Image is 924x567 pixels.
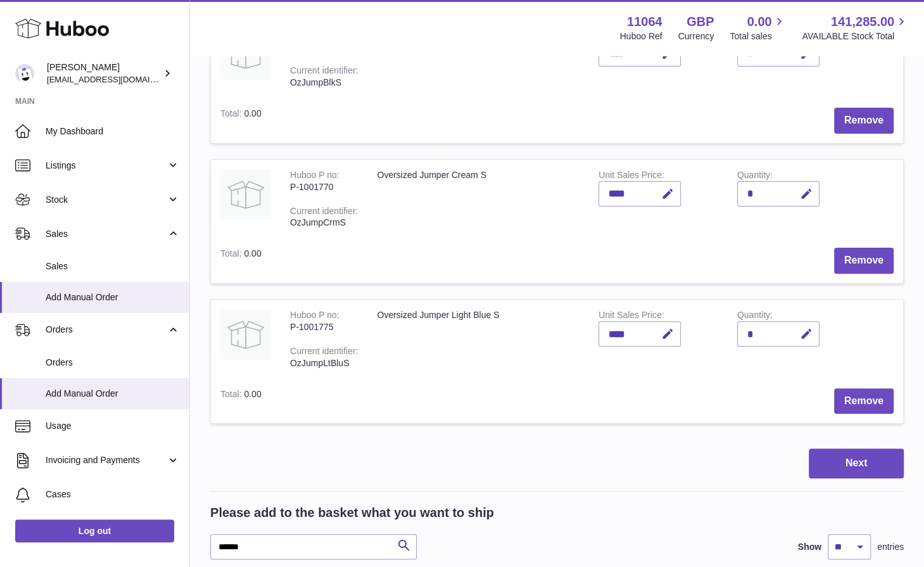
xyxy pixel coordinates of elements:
div: [PERSON_NAME] [47,61,161,86]
label: Total [220,108,244,122]
span: Total sales [730,30,786,42]
a: Log out [15,519,174,542]
span: Listings [46,160,167,172]
span: Invoicing and Payments [46,454,167,466]
label: Unit Sales Price [598,170,664,183]
td: Oversized Jumper Black S [367,20,589,98]
span: Add Manual Order [46,291,180,303]
div: Current identifier [290,65,358,79]
span: Stock [46,194,167,206]
label: Show [798,541,821,553]
div: Currency [678,30,714,42]
div: P-1001775 [290,321,358,333]
span: Orders [46,324,167,336]
span: My Dashboard [46,125,180,137]
img: Oversized Jumper Light Blue S [220,309,271,360]
a: 0.00 Total sales [730,13,786,42]
label: Quantity [737,170,773,183]
img: Oversized Jumper Cream S [220,169,271,220]
td: Oversized Jumper Light Blue S [367,300,589,378]
span: 0.00 [244,108,261,118]
img: imichellrs@gmail.com [15,64,34,83]
span: 0.00 [244,389,261,399]
span: Usage [46,420,180,432]
div: Current identifier [290,206,358,219]
label: Quantity [737,310,773,323]
span: Sales [46,260,180,272]
span: Add Manual Order [46,388,180,400]
button: Next [809,449,904,478]
h2: Please add to the basket what you want to ship [210,504,494,521]
strong: GBP [687,13,714,30]
span: AVAILABLE Stock Total [802,30,909,42]
div: OzJumpLtBluS [290,357,358,369]
label: Unit Sales Price [598,310,664,323]
label: Total [220,248,244,262]
span: [EMAIL_ADDRESS][DOMAIN_NAME] [47,74,186,84]
span: 0.00 [244,248,261,258]
div: Huboo P no [290,170,339,183]
label: Total [220,389,244,402]
span: Orders [46,357,180,369]
div: OzJumpCrmS [290,217,358,229]
button: Remove [834,388,894,414]
span: entries [877,541,904,553]
div: OzJumpBlkS [290,77,358,89]
strong: 11064 [627,13,662,30]
div: Huboo P no [290,310,339,323]
td: Oversized Jumper Cream S [367,160,589,238]
span: Cases [46,488,180,500]
button: Remove [834,248,894,274]
a: 141,285.00 AVAILABLE Stock Total [802,13,909,42]
span: Sales [46,228,167,240]
div: P-1001770 [290,181,358,193]
div: Current identifier [290,346,358,359]
span: 141,285.00 [831,13,894,30]
button: Remove [834,108,894,134]
span: 0.00 [747,13,772,30]
div: Huboo Ref [620,30,662,42]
